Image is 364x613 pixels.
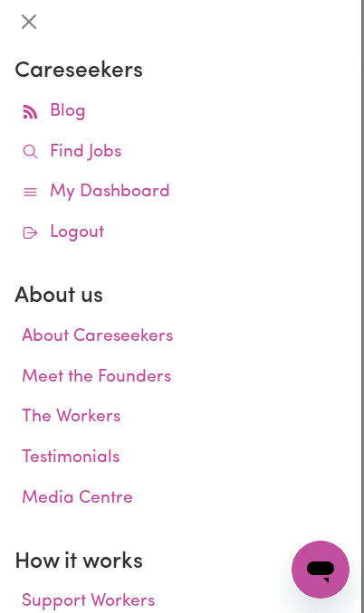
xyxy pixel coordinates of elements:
a: About Careseekers [14,317,347,358]
a: The Workers [14,398,347,439]
h2: How it works [14,549,347,576]
a: Media Centre [14,479,347,520]
h2: About us [14,283,347,310]
a: My Dashboard [14,173,347,213]
a: Testimonials [14,439,347,479]
h2: Careseekers [14,58,347,85]
a: Logout [14,213,347,254]
a: Meet the Founders [14,358,347,399]
iframe: Button to launch messaging window [292,541,350,599]
a: Find Jobs [14,133,347,174]
a: Blog [14,92,347,133]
